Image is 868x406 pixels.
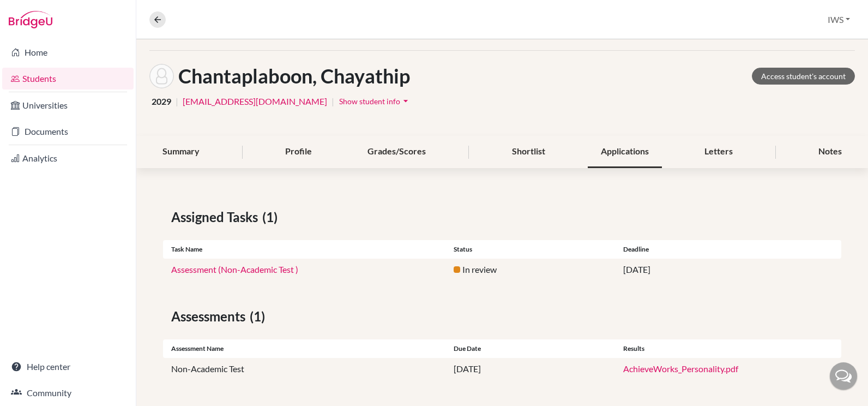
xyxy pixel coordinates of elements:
[615,244,841,254] div: Deadline
[163,362,445,375] div: Non-Academic Test
[183,95,327,108] a: [EMAIL_ADDRESS][DOMAIN_NAME]
[445,344,615,354] div: Due date
[2,68,134,89] a: Students
[445,263,615,276] div: In review
[691,136,746,168] div: Letters
[339,93,412,110] button: Show student infoarrow_drop_down
[9,11,52,28] img: Bridge-U
[2,41,134,63] a: Home
[400,95,411,106] i: arrow_drop_down
[171,207,262,227] span: Assigned Tasks
[163,244,445,254] div: Task name
[2,382,134,404] a: Community
[262,207,282,227] span: (1)
[615,263,841,276] div: [DATE]
[339,97,400,106] span: Show student info
[149,64,174,88] img: Chayathip Chantaplaboon's avatar
[499,136,558,168] div: Shortlist
[163,344,445,354] div: Assessment name
[2,94,134,116] a: Universities
[445,244,615,254] div: Status
[2,121,134,142] a: Documents
[2,356,134,378] a: Help center
[171,264,298,274] a: Assessment (Non-Academic Test )
[176,95,178,108] span: |
[354,136,439,168] div: Grades/Scores
[823,9,855,30] button: IWS
[149,136,213,168] div: Summary
[171,307,250,326] span: Assessments
[178,64,410,88] h1: Chantaplaboon, Chayathip
[445,362,615,375] div: [DATE]
[250,307,269,326] span: (1)
[615,344,841,354] div: Results
[25,8,47,17] span: Help
[2,147,134,169] a: Analytics
[805,136,855,168] div: Notes
[331,95,334,108] span: |
[588,136,662,168] div: Applications
[152,95,171,108] span: 2029
[272,136,325,168] div: Profile
[752,68,855,85] a: Access student's account
[623,363,738,374] a: AchieveWorks_Personality.pdf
